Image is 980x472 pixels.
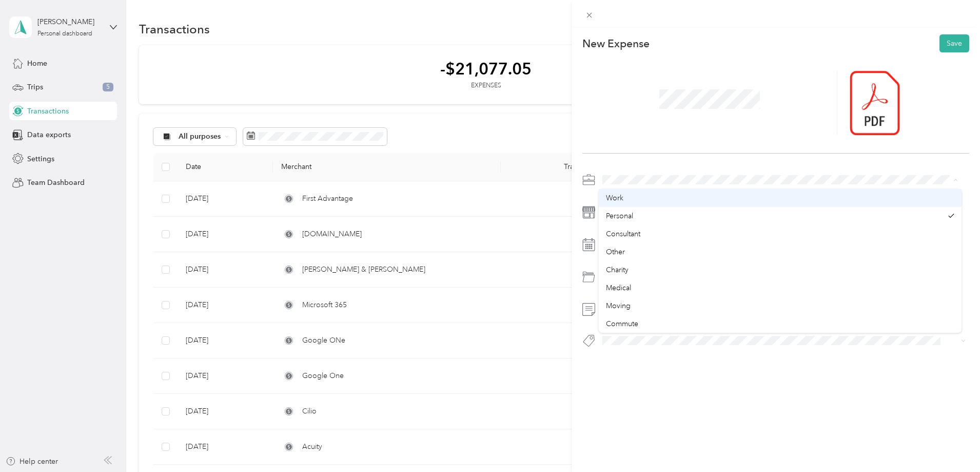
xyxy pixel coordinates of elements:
span: Medical [606,284,631,292]
iframe: Everlance-gr Chat Button Frame [923,414,980,472]
span: Charity [606,266,629,274]
span: Consultant [606,230,640,238]
span: Moving [606,301,631,310]
span: Work [606,194,623,202]
span: Personal [606,212,633,220]
span: Other [606,248,625,256]
button: Save [939,34,969,52]
p: New Expense [582,36,650,51]
span: Commute [606,319,638,328]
